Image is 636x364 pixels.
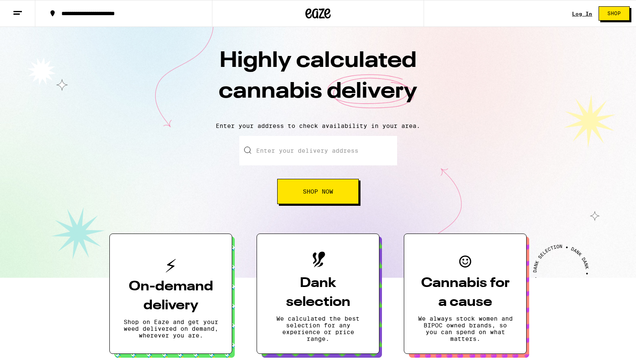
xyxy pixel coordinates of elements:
[418,274,513,312] h3: Cannabis for a cause
[572,11,592,16] a: Log In
[8,122,628,129] p: Enter your address to check availability in your area.
[109,234,232,354] button: On-demand deliveryShop on Eaze and get your weed delivered on demand, wherever you are.
[270,315,366,342] p: We calculated the best selection for any experience or price range.
[257,234,379,354] button: Dank selectionWe calculated the best selection for any experience or price range.
[239,136,397,165] input: Enter your delivery address
[123,319,218,339] p: Shop on Eaze and get your weed delivered on demand, wherever you are.
[607,11,621,16] span: Shop
[404,234,527,354] button: Cannabis for a causeWe always stock women and BIPOC owned brands, so you can spend on what matters.
[171,46,465,116] h1: Highly calculated cannabis delivery
[418,315,513,342] p: We always stock women and BIPOC owned brands, so you can spend on what matters.
[303,189,333,194] span: Shop Now
[592,6,636,21] a: Shop
[123,277,218,315] h3: On-demand delivery
[599,6,630,21] button: Shop
[277,179,359,204] button: Shop Now
[270,274,366,312] h3: Dank selection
